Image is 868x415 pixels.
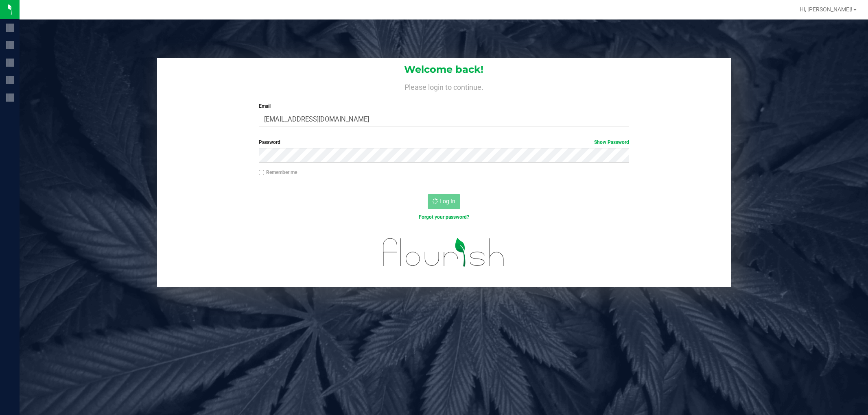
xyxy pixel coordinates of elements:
a: Show Password [594,139,629,145]
span: Password [259,139,280,145]
a: Forgot your password? [419,214,469,220]
span: Log In [439,198,455,204]
label: Email [259,102,629,110]
img: flourish_logo.svg [372,229,516,275]
label: Remember me [259,169,297,176]
span: Hi, [PERSON_NAME]! [800,6,853,13]
input: Remember me [259,170,265,176]
button: Log In [428,194,460,209]
h1: Welcome back! [157,64,731,75]
h4: Please login to continue. [157,81,731,91]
